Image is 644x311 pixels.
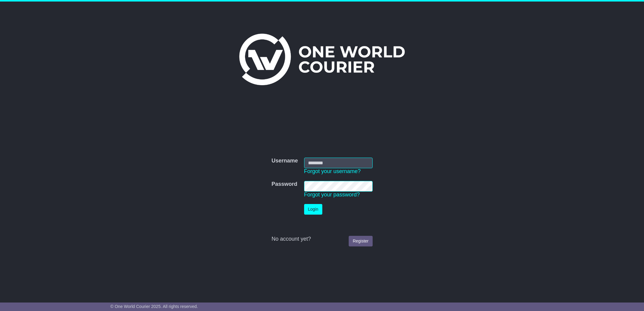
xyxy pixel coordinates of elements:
[271,236,372,242] div: No account yet?
[304,168,361,174] a: Forgot your username?
[304,204,322,215] button: Login
[239,34,405,85] img: One World
[304,192,360,198] a: Forgot your password?
[271,158,298,164] label: Username
[271,181,297,188] label: Password
[349,236,372,246] a: Register
[110,304,198,309] span: © One World Courier 2025. All rights reserved.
